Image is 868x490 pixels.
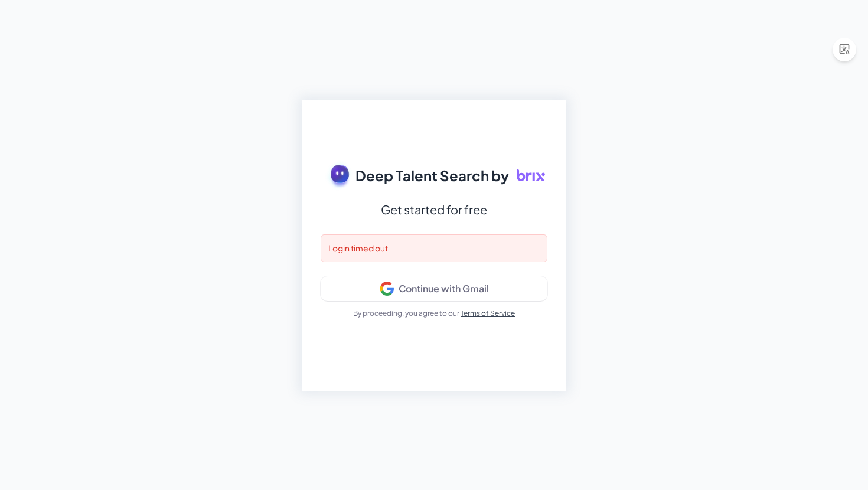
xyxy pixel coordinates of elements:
[353,308,515,319] p: By proceeding, you agree to our
[399,283,489,295] div: Continue with Gmail
[321,234,547,262] div: Login timed out
[321,276,547,301] button: Continue with Gmail
[461,309,515,318] a: Terms of Service
[381,199,487,220] div: Get started for free
[355,165,509,186] span: Deep Talent Search by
